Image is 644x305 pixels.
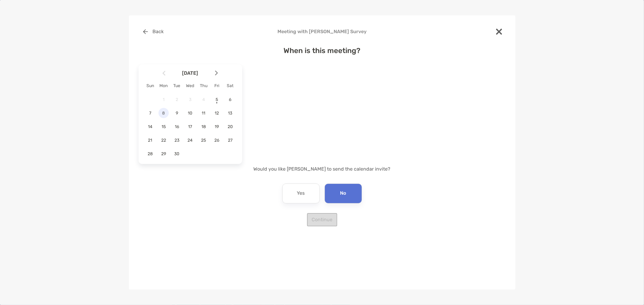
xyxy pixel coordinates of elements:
[198,124,209,129] span: 18
[172,151,182,156] span: 30
[145,124,155,129] span: 14
[184,83,197,88] div: Wed
[167,70,214,76] span: [DATE]
[170,83,184,88] div: Tue
[225,111,235,116] span: 13
[145,111,155,116] span: 7
[185,124,195,129] span: 17
[197,83,210,88] div: Thu
[159,111,169,116] span: 8
[225,97,235,102] span: 6
[185,97,195,102] span: 3
[225,138,235,143] span: 27
[172,124,182,129] span: 16
[139,29,506,34] h4: Meeting with [PERSON_NAME] Survey
[143,29,148,34] img: button icon
[225,124,235,129] span: 20
[157,83,170,88] div: Mon
[145,151,155,156] span: 28
[223,83,237,88] div: Sat
[172,97,182,102] span: 2
[159,138,169,143] span: 22
[159,151,169,156] span: 29
[185,138,195,143] span: 24
[297,189,305,198] p: Yes
[212,97,222,102] span: 5
[340,189,346,198] p: No
[159,97,169,102] span: 1
[215,71,218,76] img: Arrow icon
[198,97,209,102] span: 4
[139,165,506,173] p: Would you like [PERSON_NAME] to send the calendar invite?
[139,25,168,38] button: Back
[198,138,209,143] span: 25
[144,83,157,88] div: Sun
[212,124,222,129] span: 19
[496,29,502,35] img: close modal
[212,111,222,116] span: 12
[145,138,155,143] span: 21
[172,111,182,116] span: 9
[210,83,223,88] div: Fri
[212,138,222,143] span: 26
[185,111,195,116] span: 10
[172,138,182,143] span: 23
[139,46,506,55] h4: When is this meeting?
[159,124,169,129] span: 15
[198,111,209,116] span: 11
[162,71,165,76] img: Arrow icon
